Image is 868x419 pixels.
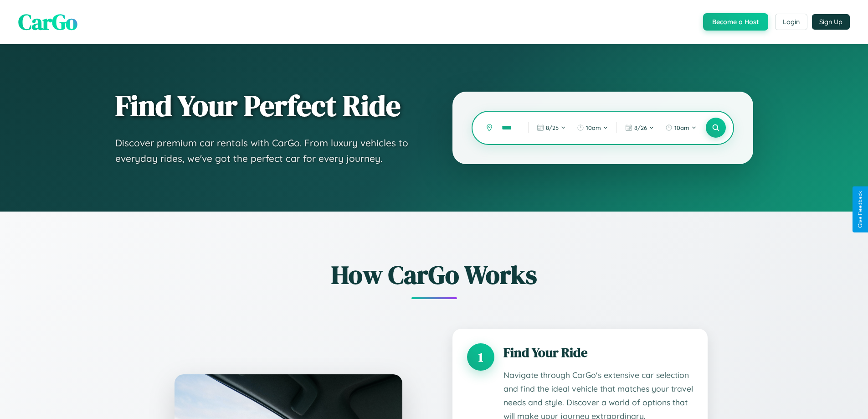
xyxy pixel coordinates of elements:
h1: Find Your Perfect Ride [115,90,416,122]
span: 10am [674,124,689,131]
div: 1 [467,343,494,371]
button: Become a Host [703,13,768,31]
button: 10am [572,120,613,135]
h2: How CarGo Works [161,257,708,292]
h3: Find Your Ride [503,343,693,362]
span: 10am [586,124,601,131]
span: 8 / 26 [634,124,647,131]
button: 10am [661,120,701,135]
button: Sign Up [812,14,850,30]
button: 8/25 [532,120,570,135]
button: 8/26 [621,120,659,135]
span: 8 / 25 [546,124,559,131]
div: Give Feedback [857,191,863,228]
p: Discover premium car rentals with CarGo. From luxury vehicles to everyday rides, we've got the pe... [115,135,416,166]
span: CarGo [18,7,77,37]
button: Login [775,14,807,30]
